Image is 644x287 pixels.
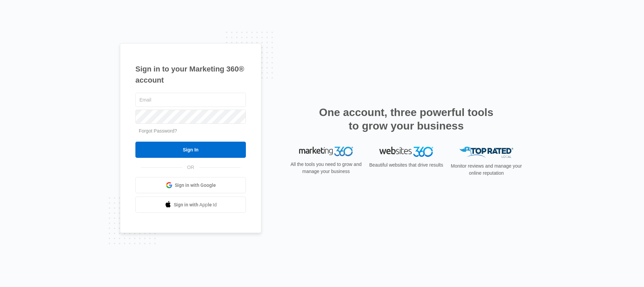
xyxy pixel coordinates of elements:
[299,147,353,156] img: Marketing 360
[174,201,217,208] span: Sign in with Apple Id
[135,177,246,193] a: Sign in with Google
[449,163,524,177] p: Monitor reviews and manage your online reputation
[175,182,216,189] span: Sign in with Google
[317,106,495,133] h2: One account, three powerful tools to grow your business
[288,161,364,175] p: All the tools you need to grow and manage your business
[183,164,199,171] span: OR
[368,162,444,169] p: Beautiful websites that drive results
[139,128,177,134] a: Forgot Password?
[135,142,246,158] input: Sign In
[135,63,246,86] h1: Sign in to your Marketing 360® account
[459,147,513,158] img: Top Rated Local
[135,93,246,107] input: Email
[135,197,246,213] a: Sign in with Apple Id
[379,147,433,156] img: Websites 360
